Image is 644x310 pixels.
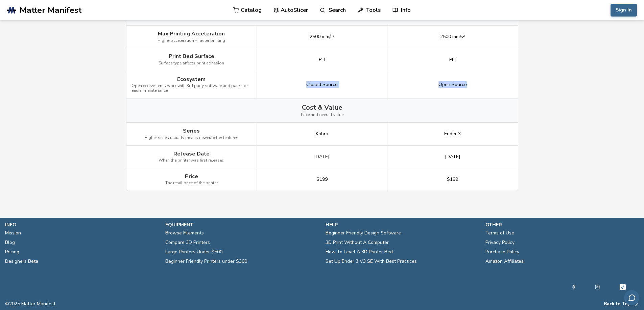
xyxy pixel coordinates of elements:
[314,154,330,160] span: [DATE]
[571,283,576,291] a: Facebook
[158,31,225,37] span: Max Printing Acceleration
[447,177,458,182] span: $199
[485,247,519,257] a: Purchase Policy
[310,34,334,39] span: 2500 mm/s²
[165,181,218,186] span: The retail price of the printer
[165,221,319,228] p: equipment
[183,128,200,134] span: Series
[445,154,460,160] span: [DATE]
[316,131,328,137] span: Kobra
[144,136,238,140] span: Higher series usually means newer/better features
[326,238,389,247] a: 3D Print Without A Computer
[159,158,224,163] span: When the printer was first released
[319,57,325,62] span: PEI
[604,301,631,307] button: Back to Top
[5,301,55,307] span: © 2025 Matter Manifest
[444,131,461,137] span: Ender 3
[20,5,81,15] span: Matter Manifest
[306,82,338,87] span: Closed Source
[165,247,222,257] a: Large Printers Under $500
[5,221,159,228] p: info
[624,290,639,305] button: Send feedback via email
[5,247,19,257] a: Pricing
[165,238,210,247] a: Compare 3D Printers
[634,301,639,307] a: RSS Feed
[5,238,15,247] a: Blog
[485,238,515,247] a: Privacy Policy
[438,82,467,87] span: Open Source
[5,257,38,266] a: Designers Beta
[440,34,465,39] span: 2500 mm/s²
[169,53,214,59] span: Print Bed Surface
[485,221,639,228] p: other
[132,84,252,93] span: Open ecosystems work with 3rd party software and parts for easier maintenance
[326,228,401,238] a: Beginner Friendly Design Software
[619,283,627,291] a: Tiktok
[326,257,417,266] a: Set Up Ender 3 V3 SE With Best Practices
[177,76,206,82] span: Ecosystem
[326,221,479,228] p: help
[595,283,600,291] a: Instagram
[449,57,456,62] span: PEI
[302,104,342,111] span: Cost & Value
[316,177,328,182] span: $199
[301,113,343,117] span: Price and overall value
[185,173,198,179] span: Price
[485,257,524,266] a: Amazon Affiliates
[159,61,224,66] span: Surface type affects print adhesion
[165,228,204,238] a: Browse Filaments
[485,228,514,238] a: Terms of Use
[5,228,21,238] a: Mission
[173,151,210,157] span: Release Date
[611,4,637,17] button: Sign In
[326,247,393,257] a: How To Level A 3D Printer Bed
[158,38,225,43] span: Higher acceleration = faster printing
[165,257,247,266] a: Beginner Friendly Printers under $300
